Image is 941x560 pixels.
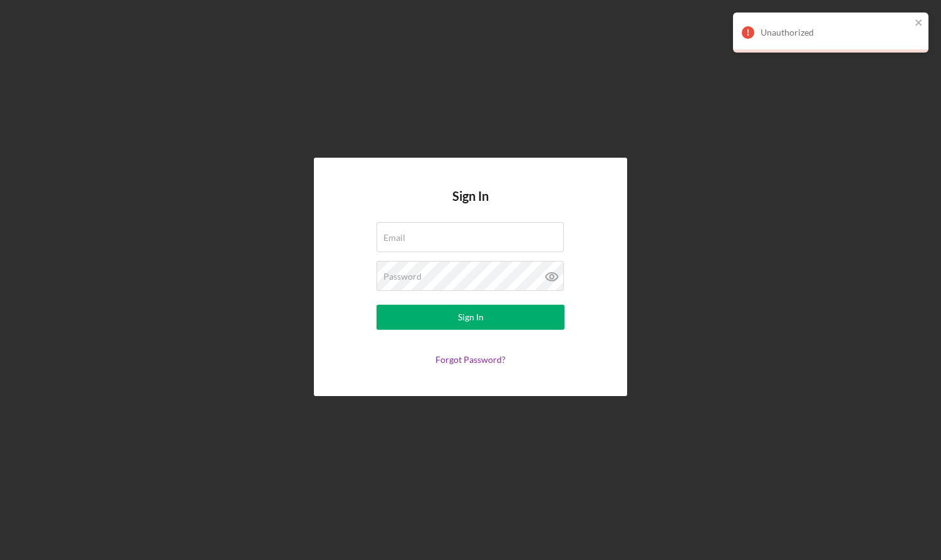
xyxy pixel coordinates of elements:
[435,354,506,365] a: Forgot Password?
[383,233,405,243] label: Email
[915,18,923,29] button: close
[458,305,484,330] div: Sign In
[452,189,489,222] h4: Sign In
[377,305,564,330] button: Sign In
[761,28,911,38] div: Unauthorized
[383,272,422,282] label: Password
